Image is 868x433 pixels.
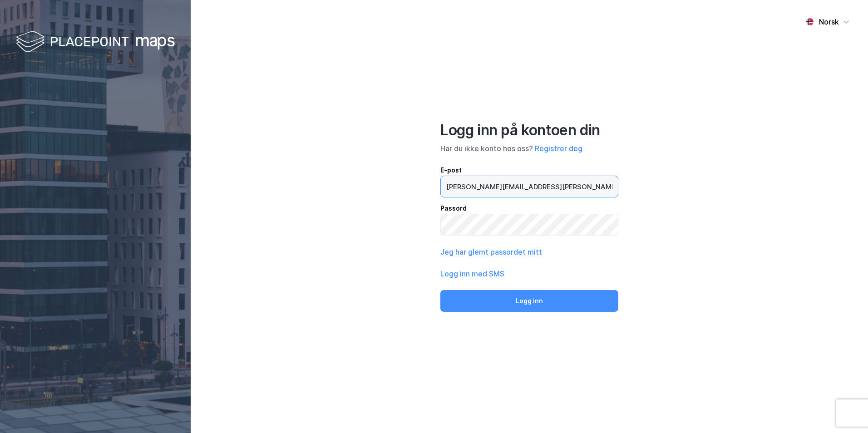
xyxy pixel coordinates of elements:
button: Logg inn [440,290,618,312]
button: Registrer deg [535,143,582,154]
div: Logg inn på kontoen din [440,121,618,139]
div: E-post [440,165,618,176]
button: Logg inn med SMS [440,268,504,279]
div: Har du ikke konto hos oss? [440,143,618,154]
div: Kontrollprogram for chat [823,389,868,433]
button: Jeg har glemt passordet mitt [440,246,542,257]
div: Passord [440,203,618,214]
iframe: Chat Widget [823,389,868,433]
img: logo-white.f07954bde2210d2a523dddb988cd2aa7.svg [16,29,175,56]
div: Norsk [819,16,839,27]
